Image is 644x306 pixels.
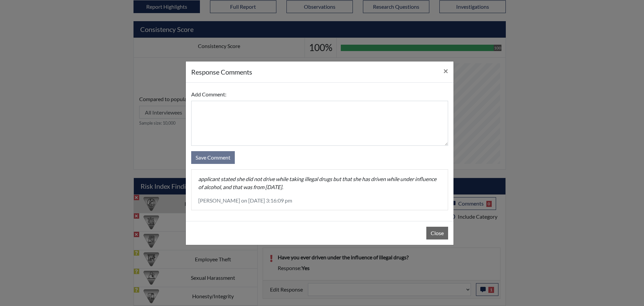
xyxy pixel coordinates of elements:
p: [PERSON_NAME] on [DATE] 3:16:09 pm [198,196,441,205]
button: Close [426,227,448,239]
p: applicant stated she did not drive while taking illegal drugs but that she has driven while under... [198,175,441,191]
button: Close [438,61,453,80]
label: Add Comment: [191,88,226,101]
button: Save Comment [191,151,235,164]
span: × [443,66,448,76]
h5: response Comments [191,67,252,77]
